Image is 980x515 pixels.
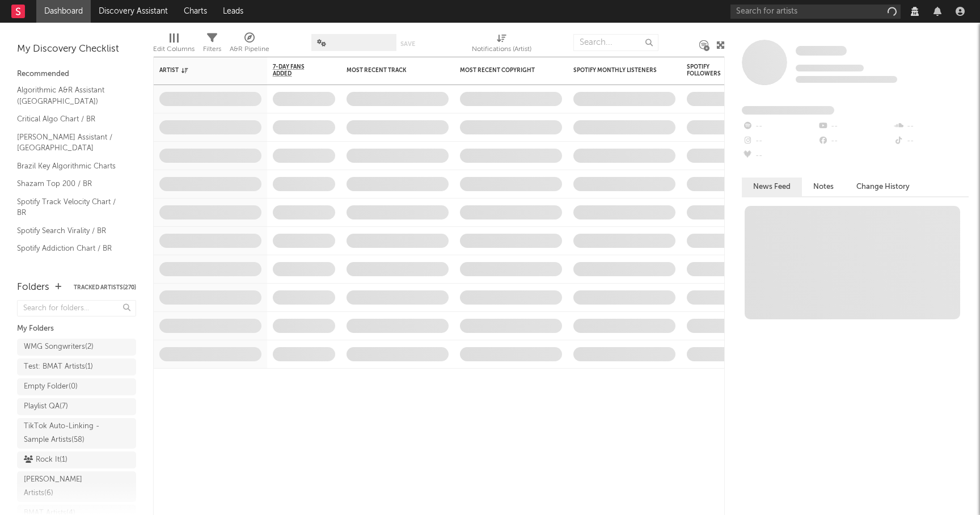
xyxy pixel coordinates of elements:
[573,34,658,51] input: Search...
[17,358,136,375] a: Test: BMAT Artists(1)
[742,134,817,149] div: --
[796,65,864,71] span: Tracking Since: [DATE]
[17,160,125,172] a: Brazil Key Algorithmic Charts
[796,46,847,56] span: Some Artist
[472,43,531,56] div: Notifications (Artist)
[203,28,221,61] div: Filters
[730,5,901,19] input: Search for artists
[742,119,817,134] div: --
[24,473,104,500] div: [PERSON_NAME] Artists ( 6 )
[742,149,817,163] div: --
[796,45,847,57] a: Some Artist
[17,67,136,81] div: Recommended
[17,300,136,316] input: Search for folders...
[893,134,969,149] div: --
[24,420,104,447] div: TikTok Auto-Linking - Sample Artists ( 58 )
[17,418,136,449] a: TikTok Auto-Linking - Sample Artists(58)
[159,67,244,74] div: Artist
[460,67,545,74] div: Most Recent Copyright
[742,106,834,115] span: Fans Added by Platform
[24,360,93,374] div: Test: BMAT Artists ( 1 )
[17,113,125,125] a: Critical Algo Chart / BR
[17,281,49,294] div: Folders
[845,178,921,196] button: Change History
[230,28,269,61] div: A&R Pipeline
[17,242,125,255] a: Spotify Addiction Chart / BR
[17,378,136,395] a: Empty Folder(0)
[472,28,531,61] div: Notifications (Artist)
[802,178,845,196] button: Notes
[687,64,726,77] div: Spotify Followers
[817,134,893,149] div: --
[893,119,969,134] div: --
[347,67,432,74] div: Most Recent Track
[24,453,67,467] div: Rock It ( 1 )
[400,41,415,47] button: Save
[817,119,893,134] div: --
[24,340,94,354] div: WMG Songwriters ( 2 )
[74,285,136,290] button: Tracked Artists(270)
[153,43,195,56] div: Edit Columns
[17,196,125,219] a: Spotify Track Velocity Chart / BR
[203,43,221,56] div: Filters
[17,451,136,468] a: Rock It(1)
[17,322,136,336] div: My Folders
[273,64,318,77] span: 7-Day Fans Added
[17,339,136,356] a: WMG Songwriters(2)
[796,76,897,83] span: 0 fans last week
[230,43,269,56] div: A&R Pipeline
[17,84,125,107] a: Algorithmic A&R Assistant ([GEOGRAPHIC_DATA])
[153,28,195,61] div: Edit Columns
[17,43,136,56] div: My Discovery Checklist
[742,178,802,196] button: News Feed
[24,400,68,413] div: Playlist QA ( 7 )
[24,380,78,394] div: Empty Folder ( 0 )
[573,67,658,74] div: Spotify Monthly Listeners
[17,178,125,190] a: Shazam Top 200 / BR
[17,398,136,415] a: Playlist QA(7)
[17,225,125,237] a: Spotify Search Virality / BR
[17,131,125,154] a: [PERSON_NAME] Assistant / [GEOGRAPHIC_DATA]
[17,471,136,502] a: [PERSON_NAME] Artists(6)
[17,260,125,284] a: TikTok Videos Assistant / [GEOGRAPHIC_DATA]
